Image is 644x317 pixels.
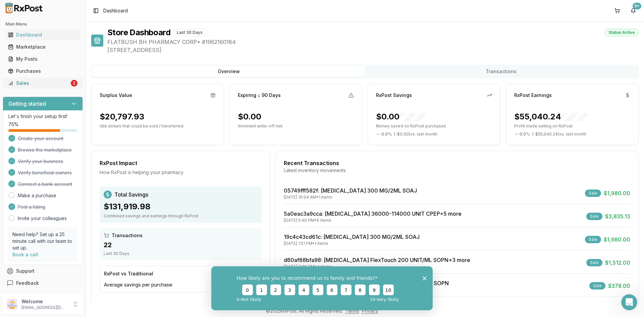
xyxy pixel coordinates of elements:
p: Need help? Set up a 25 minute call with our team to set up. [12,231,73,251]
div: [DATE] 10:04 AM • 1 items [284,195,417,200]
div: [DATE] 5:40 PM • 6 items [284,218,462,223]
span: Total Savings [114,191,148,199]
div: Marketplace [8,44,77,50]
a: d60af68bfa98: [MEDICAL_DATA] FlexTouch 200 UNIT/ML SOPN+3 more [284,257,470,263]
p: Idle dollars that could be sold / transferred [100,123,216,129]
p: Money saved on RxPost purchases [376,123,492,129]
span: Verify beneficial owners [18,169,72,176]
a: 05749fff582f: [MEDICAL_DATA] 300 MG/2ML SOAJ [284,187,417,194]
div: Purchases [8,68,77,74]
div: Last 30 Days [104,251,258,256]
a: 19c4c43cd61c: [MEDICAL_DATA] 300 MG/2ML SOAJ [284,233,420,240]
div: Combined savings and earnings through RxPost [104,213,258,219]
a: Terms [345,308,359,314]
span: Create your account [18,135,63,142]
span: ( - $55,040.24 ) vs. last month [532,131,586,137]
span: Browse the marketplace [18,147,72,153]
span: Average savings per purchase: [104,281,173,288]
a: Marketplace [5,41,80,53]
button: Feedback [3,277,83,289]
div: Latest inventory movements [284,167,630,174]
span: Post a listing [18,204,45,210]
a: Purchases [5,65,80,77]
span: Connect a bank account [18,181,72,188]
div: Expiring ≤ 90 Days [238,92,281,99]
span: Verify your business [18,158,63,165]
span: $378.00 [608,282,630,290]
div: RxPost Impact [100,159,262,167]
p: Profit made selling on RxPost [514,123,630,129]
div: Surplus Value [100,92,132,99]
button: Marketplace [3,42,83,52]
div: $131,919.98 [104,201,258,212]
span: 0.0 % [381,131,392,137]
h1: Store Dashboard [107,27,170,38]
a: Dashboard [5,29,80,41]
div: RxPost Earnings [514,92,552,99]
span: $1,980.00 [604,189,630,197]
h2: Main Menu [5,21,80,27]
button: Purchases [3,66,83,76]
div: $55,040.24 [514,111,588,122]
p: Let's finish your setup first! [8,113,77,120]
a: Sales2 [5,77,80,89]
div: [DATE] 3:00 PM • 4 items [284,264,470,269]
a: Privacy [362,308,378,314]
span: Dashboard [103,7,128,14]
div: Sale [585,190,601,197]
nav: breadcrumb [103,7,128,14]
a: My Posts [5,53,80,65]
span: ( - $0.00 ) vs. last month [394,131,437,137]
iframe: Intercom live chat [621,294,637,310]
span: Feedback [16,280,39,286]
a: Make a purchase [18,192,56,199]
button: Dashboard [3,30,83,40]
div: 22 [104,240,258,250]
span: FLATBUSH BH PHARMACY CORP • # 1962160184 [107,38,639,46]
span: Transactions [112,232,143,239]
iframe: Survey from RxPost [211,266,433,310]
button: Transactions [365,66,637,77]
div: RxPost Savings [376,92,412,99]
div: Sales [8,80,69,87]
p: Welcome [21,298,68,305]
img: RxPost Logo [3,3,46,13]
div: Sale [586,259,602,266]
h3: Getting started [8,100,46,108]
p: [EMAIL_ADDRESS][DOMAIN_NAME] [21,305,68,310]
span: $1,512.00 [605,259,630,267]
a: Invite your colleagues [18,215,67,222]
div: How RxPost is helping your pharmacy [100,169,262,176]
span: $1,980.00 [604,235,630,244]
button: Support [3,265,83,277]
div: RxPost vs Traditional [104,270,153,277]
div: Sale [586,213,602,220]
span: $3,835.13 [605,212,630,220]
div: 2 [71,80,77,87]
div: Last 30 Days [173,29,206,36]
div: Recent Transactions [284,159,630,167]
button: My Posts [3,54,83,64]
div: [DATE] 1:51 PM • 1 items [284,241,420,246]
div: $20,797.93 [100,111,144,122]
button: Sales2 [3,78,83,89]
span: [STREET_ADDRESS] [107,46,639,54]
button: Overview [93,66,365,77]
p: Imminent write-off risk [238,123,354,129]
a: Book a call [12,252,38,257]
div: Sale [585,236,601,243]
a: 5a0eac3a9cca: [MEDICAL_DATA] 36000-114000 UNIT CPEP+5 more [284,210,462,217]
